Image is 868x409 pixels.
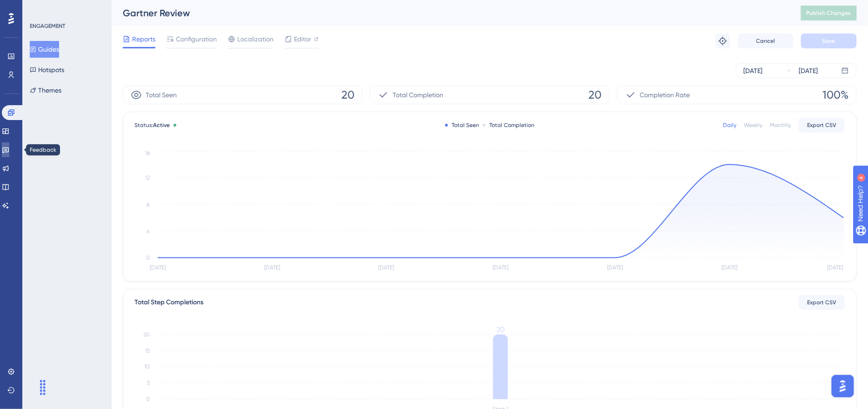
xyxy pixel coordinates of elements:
button: Save [801,34,857,48]
tspan: 16 [145,150,150,156]
tspan: 8 [147,201,150,208]
div: Drag [35,374,50,402]
tspan: [DATE] [607,265,623,271]
span: Cancel [756,37,775,45]
div: [DATE] [799,65,818,76]
tspan: [DATE] [379,265,394,271]
tspan: 10 [144,364,150,370]
tspan: 15 [145,348,150,354]
tspan: 20 [496,325,505,334]
tspan: 20 [143,331,150,338]
span: Total Seen [146,89,177,101]
span: Reports [132,34,155,45]
div: Monthly [770,121,791,129]
button: Cancel [738,34,794,48]
span: Localization [237,34,274,45]
button: Export CSV [799,118,845,133]
div: Total Completion [483,121,534,129]
span: 100% [823,87,849,102]
span: Status: [134,121,170,129]
span: Export CSV [808,121,837,129]
span: Need Help? [22,2,58,13]
iframe: UserGuiding AI Assistant Launcher [829,372,857,400]
tspan: [DATE] [828,265,843,271]
button: Export CSV [799,295,845,310]
tspan: [DATE] [264,265,280,271]
tspan: [DATE] [150,265,166,271]
span: Completion Rate [640,89,690,101]
button: Themes [30,82,61,99]
div: ENGAGEMENT [30,22,65,30]
tspan: [DATE] [721,265,737,271]
tspan: 4 [147,228,150,235]
tspan: 0 [146,255,150,261]
div: Total Step Completions [134,297,203,308]
span: Total Completion [393,89,443,101]
span: Save [822,37,835,45]
button: Hotspots [30,61,64,78]
span: 20 [341,87,354,102]
span: Publish Changes [807,9,851,17]
tspan: 0 [146,396,150,402]
div: 4 [65,5,67,12]
button: Publish Changes [801,6,857,20]
span: Active [153,122,170,128]
span: Configuration [176,34,217,45]
span: Export CSV [808,299,837,306]
tspan: 5 [147,380,150,387]
tspan: 12 [145,175,150,181]
div: Weekly [744,121,763,129]
span: 20 [589,87,602,102]
div: Total Seen [445,121,479,129]
div: Gartner Review [123,7,778,20]
tspan: [DATE] [493,265,509,271]
button: Guides [30,41,59,58]
span: Editor [294,34,311,45]
div: Daily [723,121,737,129]
div: [DATE] [744,65,763,76]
